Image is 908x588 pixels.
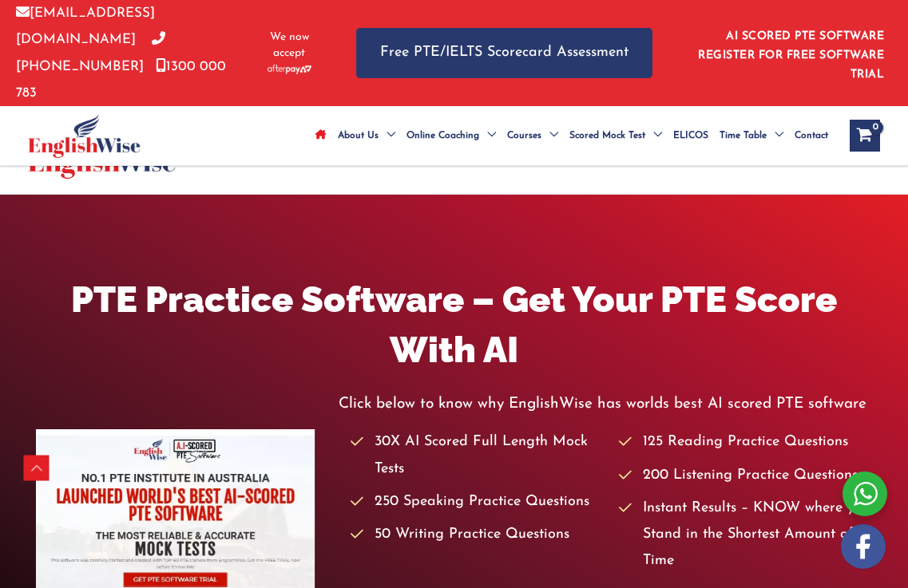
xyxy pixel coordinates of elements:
[541,108,558,164] span: Menu Toggle
[338,108,379,164] span: About Us
[850,120,880,152] a: View Shopping Cart, empty
[619,495,872,575] li: Instant Results – KNOW where you Stand in the Shortest Amount of Time
[16,60,226,100] a: 1300 000 783
[268,65,311,73] img: Afterpay-Logo
[406,108,479,164] span: Online Coaching
[795,108,828,164] span: Contact
[351,429,604,483] li: 30X AI Scored Full Length Mock Tests
[401,108,502,164] a: Online CoachingMenu Toggle
[356,28,652,78] a: Free PTE/IELTS Scorecard Assessment
[502,108,564,164] a: CoursesMenu Toggle
[767,108,783,164] span: Menu Toggle
[668,108,714,164] a: ELICOS
[789,108,834,164] a: Contact
[332,108,401,164] a: About UsMenu Toggle
[16,33,165,73] a: [PHONE_NUMBER]
[36,274,871,375] h1: PTE Practice Software – Get Your PTE Score With AI
[379,108,395,164] span: Menu Toggle
[262,30,316,61] span: We now accept
[479,108,496,164] span: Menu Toggle
[569,108,645,164] span: Scored Mock Test
[507,108,541,164] span: Courses
[28,114,141,158] img: cropped-ew-logo
[339,391,871,417] p: Click below to know why EnglishWise has worlds best AI scored PTE software
[351,489,604,515] li: 250 Speaking Practice Questions
[673,108,708,164] span: ELICOS
[684,18,892,89] aside: Header Widget 1
[720,108,767,164] span: Time Table
[619,463,872,489] li: 200 Listening Practice Questions
[310,108,834,164] nav: Site Navigation: Main Menu
[564,108,668,164] a: Scored Mock TestMenu Toggle
[351,522,604,548] li: 50 Writing Practice Questions
[645,108,662,164] span: Menu Toggle
[16,6,155,46] a: [EMAIL_ADDRESS][DOMAIN_NAME]
[619,429,872,456] li: 125 Reading Practice Questions
[841,524,886,569] img: white-facebook.png
[714,108,789,164] a: Time TableMenu Toggle
[698,30,884,81] a: AI SCORED PTE SOFTWARE REGISTER FOR FREE SOFTWARE TRIAL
